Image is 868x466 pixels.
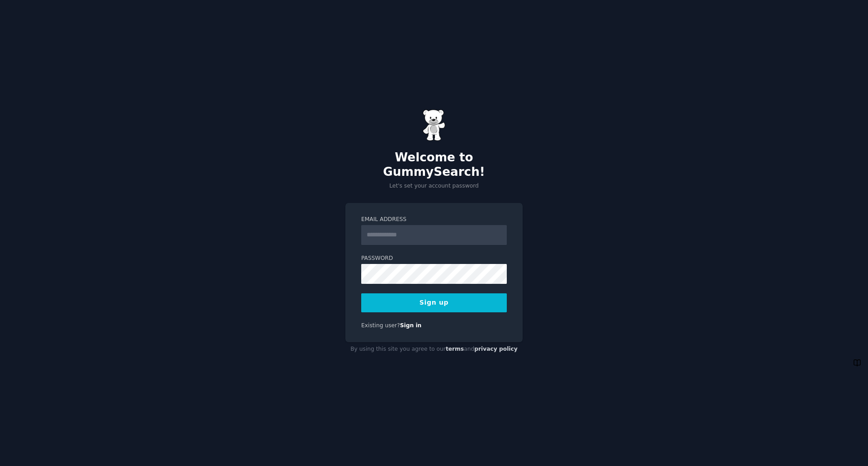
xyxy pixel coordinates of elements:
button: Sign up [361,293,507,312]
img: Gummy Bear [423,109,445,141]
h2: Welcome to GummySearch! [345,151,523,179]
label: Password [361,254,507,263]
p: Let's set your account password [345,182,523,190]
a: privacy policy [474,346,518,352]
div: By using this site you agree to our and [345,342,523,357]
span: Existing user? [361,322,400,329]
label: Email Address [361,216,507,224]
a: terms [446,346,464,352]
a: Sign in [400,322,422,329]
